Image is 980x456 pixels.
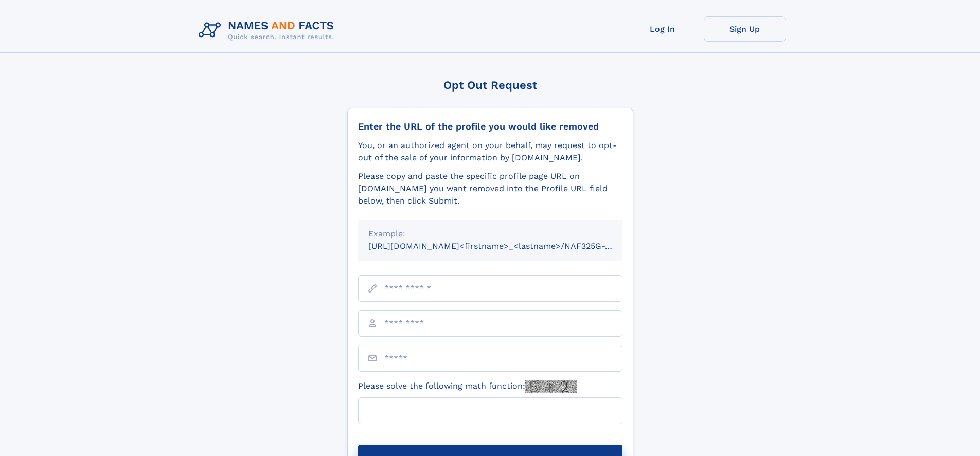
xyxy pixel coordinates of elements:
[194,16,343,44] img: Logo Names and Facts
[621,16,704,42] a: Log In
[368,228,612,240] div: Example:
[704,16,786,42] a: Sign Up
[358,121,622,132] div: Enter the URL of the profile you would like removed
[358,170,622,207] div: Please copy and paste the specific profile page URL on [DOMAIN_NAME] you want removed into the Pr...
[368,241,642,251] small: [URL][DOMAIN_NAME]<firstname>_<lastname>/NAF325G-xxxxxxxx
[358,139,622,164] div: You, or an authorized agent on your behalf, may request to opt-out of the sale of your informatio...
[358,380,577,393] label: Please solve the following math function:
[347,79,633,92] div: Opt Out Request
